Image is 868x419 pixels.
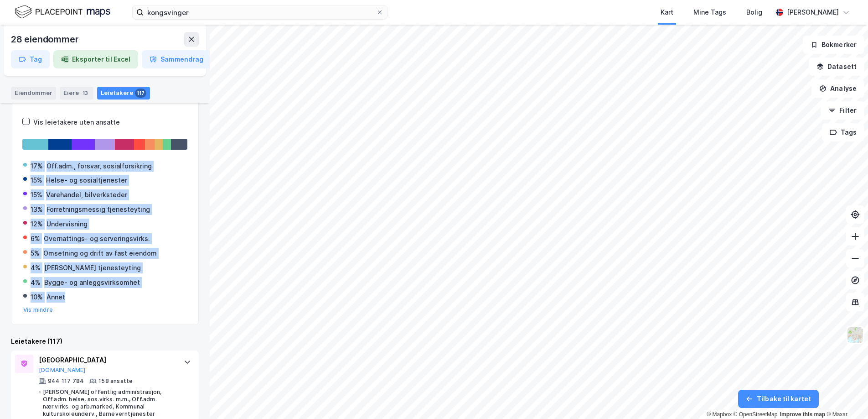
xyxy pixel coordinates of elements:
div: 17% [31,161,43,172]
div: Forretningsmessig tjenesteyting [46,204,150,215]
div: [PERSON_NAME] tjenesteyting [44,262,141,273]
div: Leietakere [97,87,150,100]
button: Datasett [809,58,864,76]
button: Bokmerker [803,36,864,54]
div: 944 117 784 [48,377,84,385]
div: 158 ansatte [98,377,133,385]
div: Bygge- og anleggsvirksomhet [44,277,140,288]
div: 12% [31,219,43,230]
div: [PERSON_NAME] offentlig administrasjon, Off.adm. helse, sos.virks. m.m., Off.adm. nær.virks. og a... [43,388,175,418]
div: Kart [661,7,673,18]
div: Vis leietakere uten ansatte [33,117,120,128]
img: logo.f888ab2527a4732fd821a326f86c7f29.svg [15,4,110,20]
a: Mapbox [707,411,732,418]
div: Varehandel, bilverksteder [46,189,127,200]
a: Improve this map [780,411,825,418]
button: Tag [11,50,50,68]
div: Overnattings- og serveringsvirks. [44,233,150,244]
button: Analyse [811,79,864,98]
div: 28 eiendommer [11,32,80,47]
button: [DOMAIN_NAME] [39,367,86,374]
div: Leietakere (117) [11,336,199,347]
button: Tilbake til kartet [738,390,819,408]
button: Tags [822,123,864,141]
div: 4% [31,262,41,273]
div: 4% [31,277,41,288]
button: Filter [821,101,864,120]
div: Helse- og sosialtjenester [46,175,127,186]
div: 10% [31,292,43,303]
div: 117 [135,89,146,98]
div: 5% [31,248,40,259]
div: [PERSON_NAME] [787,7,839,18]
div: 15% [31,189,42,200]
div: Kontrollprogram for chat [822,375,868,419]
div: Annet [46,292,65,303]
input: Søk på adresse, matrikkel, gårdeiere, leietakere eller personer [144,5,376,19]
div: Undervisning [46,219,88,230]
img: Z [847,326,864,344]
div: Eiere [60,87,93,100]
div: Off.adm., forsvar, sosialforsikring [46,161,152,172]
div: Eiendommer [11,87,56,100]
div: 6% [31,233,40,244]
div: Bolig [746,7,762,18]
div: 13% [31,204,43,215]
div: [GEOGRAPHIC_DATA] [39,355,175,366]
a: OpenStreetMap [734,411,778,418]
iframe: Chat Widget [822,375,868,419]
div: Mine Tags [693,7,726,18]
div: Omsetning og drift av fast eiendom [43,248,157,259]
div: 13 [81,89,90,98]
button: Sammendrag [142,50,211,68]
button: Vis mindre [23,306,53,314]
div: 15% [31,175,42,186]
button: Eksporter til Excel [53,50,138,68]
